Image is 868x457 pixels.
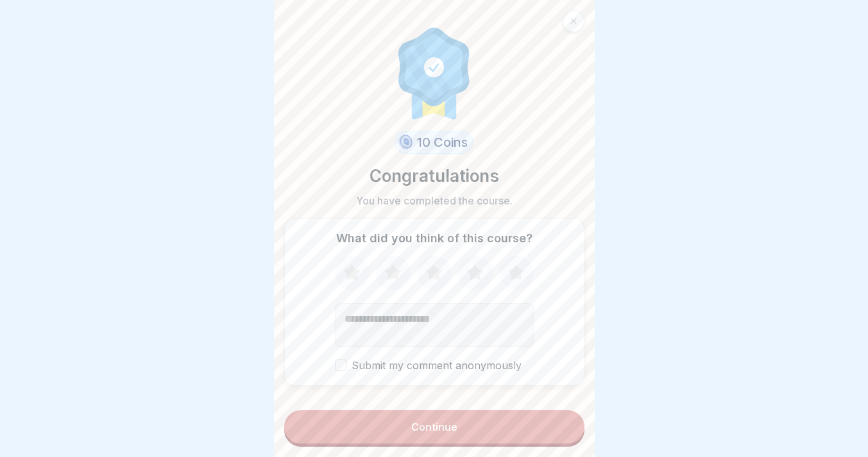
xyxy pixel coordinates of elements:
img: completion.svg [391,24,477,120]
p: Congratulations [370,164,499,188]
button: Continue [284,410,584,444]
div: Continue [411,421,457,433]
div: 10 Coins [395,131,474,154]
label: Submit my comment anonymously [335,360,534,372]
textarea: Add comment (optional) [335,303,534,347]
img: coin.svg [396,133,415,152]
p: You have completed the course. [356,194,513,208]
button: Submit my comment anonymously [335,360,346,371]
p: What did you think of this course? [336,231,532,245]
